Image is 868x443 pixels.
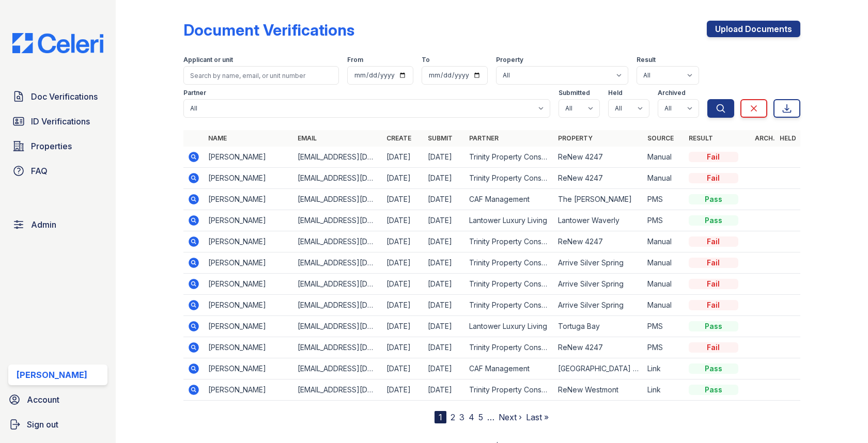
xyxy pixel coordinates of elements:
[31,140,72,152] span: Properties
[689,321,738,331] div: Pass
[647,134,674,142] a: Source
[755,134,775,142] a: Arch.
[643,147,685,168] td: Manual
[554,252,643,274] td: Arrive Silver Spring
[183,21,354,39] div: Document Verifications
[526,412,549,422] a: Last »
[465,274,554,295] td: Trinity Property Consultants
[204,316,293,337] td: [PERSON_NAME]
[8,111,107,132] a: ID Verifications
[204,295,293,316] td: [PERSON_NAME]
[382,189,424,210] td: [DATE]
[689,134,713,142] a: Result
[637,56,656,64] label: Result
[27,393,59,406] span: Account
[689,194,738,204] div: Pass
[424,358,465,379] td: [DATE]
[424,252,465,274] td: [DATE]
[424,274,465,295] td: [DATE]
[183,56,233,64] label: Applicant or unit
[298,134,317,142] a: Email
[487,411,494,423] span: …
[469,134,499,142] a: Partner
[424,147,465,168] td: [DATE]
[554,358,643,379] td: [GEOGRAPHIC_DATA] Apartments
[293,358,382,379] td: [EMAIL_ADDRESS][DOMAIN_NAME]
[204,168,293,189] td: [PERSON_NAME]
[293,210,382,231] td: [EMAIL_ADDRESS][DOMAIN_NAME]
[204,147,293,168] td: [PERSON_NAME]
[465,379,554,401] td: Trinity Property Consultants
[643,337,685,358] td: PMS
[554,168,643,189] td: ReNew 4247
[8,161,107,181] a: FAQ
[31,165,48,177] span: FAQ
[465,189,554,210] td: CAF Management
[293,379,382,401] td: [EMAIL_ADDRESS][DOMAIN_NAME]
[780,134,796,142] a: Held
[293,316,382,337] td: [EMAIL_ADDRESS][DOMAIN_NAME]
[424,337,465,358] td: [DATE]
[465,147,554,168] td: Trinity Property Consultants
[382,295,424,316] td: [DATE]
[382,147,424,168] td: [DATE]
[8,86,107,107] a: Doc Verifications
[643,252,685,274] td: Manual
[204,379,293,401] td: [PERSON_NAME]
[608,89,623,97] label: Held
[451,412,455,422] a: 2
[689,258,738,268] div: Fail
[554,210,643,231] td: Lantower Waverly
[382,379,424,401] td: [DATE]
[689,215,738,226] div: Pass
[459,412,464,422] a: 3
[465,358,554,379] td: CAF Management
[31,115,90,128] span: ID Verifications
[183,89,206,97] label: Partner
[382,231,424,252] td: [DATE]
[4,414,112,435] a: Sign out
[465,210,554,231] td: Lantower Luxury Living
[424,189,465,210] td: [DATE]
[293,231,382,252] td: [EMAIL_ADDRESS][DOMAIN_NAME]
[422,56,430,64] label: To
[424,168,465,189] td: [DATE]
[643,189,685,210] td: PMS
[643,274,685,295] td: Manual
[689,363,738,374] div: Pass
[554,379,643,401] td: ReNew Westmont
[424,210,465,231] td: [DATE]
[382,316,424,337] td: [DATE]
[689,385,738,395] div: Pass
[554,295,643,316] td: Arrive Silver Spring
[424,379,465,401] td: [DATE]
[478,412,483,422] a: 5
[382,210,424,231] td: [DATE]
[554,337,643,358] td: ReNew 4247
[558,134,593,142] a: Property
[465,295,554,316] td: Trinity Property Consultants
[382,168,424,189] td: [DATE]
[465,316,554,337] td: Lantower Luxury Living
[347,56,363,64] label: From
[8,214,107,235] a: Admin
[689,342,738,353] div: Fail
[643,316,685,337] td: PMS
[382,274,424,295] td: [DATE]
[424,316,465,337] td: [DATE]
[293,274,382,295] td: [EMAIL_ADDRESS][DOMAIN_NAME]
[382,252,424,274] td: [DATE]
[424,295,465,316] td: [DATE]
[27,418,58,431] span: Sign out
[386,134,411,142] a: Create
[4,389,112,410] a: Account
[293,252,382,274] td: [EMAIL_ADDRESS][DOMAIN_NAME]
[204,231,293,252] td: [PERSON_NAME]
[643,210,685,231] td: PMS
[183,66,338,85] input: Search by name, email, or unit number
[465,337,554,358] td: Trinity Property Consultants
[31,90,98,103] span: Doc Verifications
[469,412,474,422] a: 4
[496,56,523,64] label: Property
